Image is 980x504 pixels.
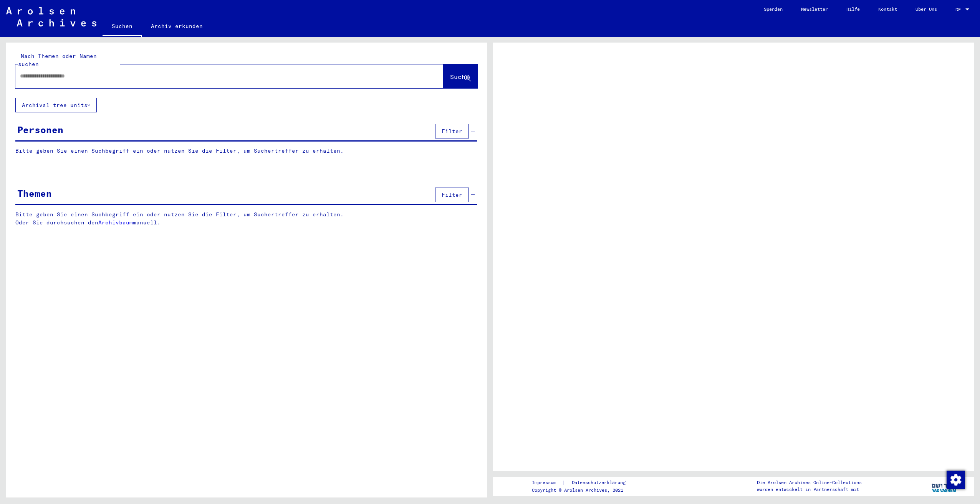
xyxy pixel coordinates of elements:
[442,128,462,135] span: Filter
[450,73,469,81] span: Suche
[757,486,862,493] p: wurden entwickelt in Partnerschaft mit
[532,487,635,494] p: Copyright © Arolsen Archives, 2021
[442,191,462,198] span: Filter
[17,123,63,137] div: Personen
[757,479,862,486] p: Die Arolsen Archives Online-Collections
[444,64,477,88] button: Suche
[566,479,635,487] a: Datenschutzerklärung
[6,7,96,26] img: Arolsen_neg.svg
[955,7,964,12] span: DE
[15,98,97,112] button: Archival tree units
[532,479,562,487] a: Impressum
[946,470,965,489] div: Zustimmung ändern
[15,147,477,155] p: Bitte geben Sie einen Suchbegriff ein oder nutzen Sie die Filter, um Suchertreffer zu erhalten.
[17,186,52,200] div: Themen
[930,476,959,496] img: yv_logo.png
[98,219,133,226] a: Archivbaum
[18,53,97,68] mat-label: Nach Themen oder Namen suchen
[142,17,212,35] a: Archiv erkunden
[15,211,477,227] p: Bitte geben Sie einen Suchbegriff ein oder nutzen Sie die Filter, um Suchertreffer zu erhalten. O...
[532,479,635,487] div: |
[947,471,965,489] img: Zustimmung ändern
[103,17,142,37] a: Suchen
[435,188,469,202] button: Filter
[435,124,469,138] button: Filter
